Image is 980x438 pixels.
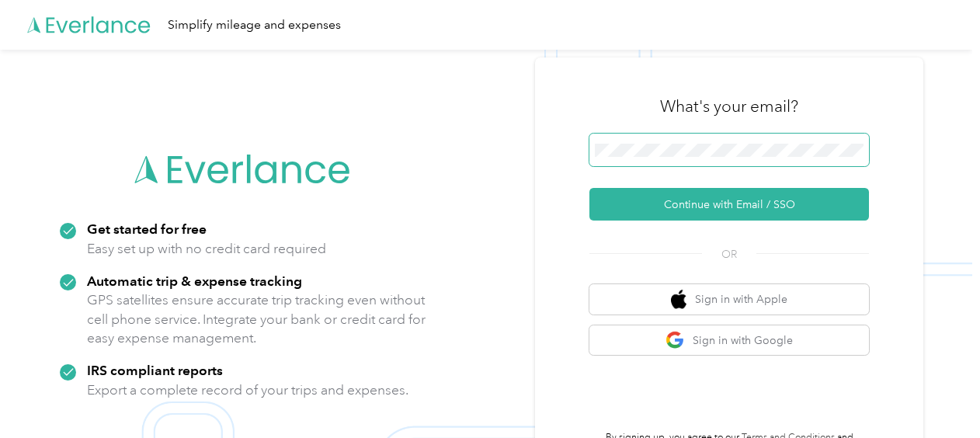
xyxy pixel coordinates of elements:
[589,284,869,315] button: apple logoSign in with Apple
[87,362,223,378] strong: IRS compliant reports
[665,331,685,350] img: google logo
[660,96,798,117] h3: What's your email?
[589,188,869,221] button: Continue with Email / SSO
[87,381,408,400] p: Export a complete record of your trips and expenses.
[671,290,686,309] img: apple logo
[702,246,756,262] span: OR
[87,273,302,289] strong: Automatic trip & expense tracking
[87,290,426,348] p: GPS satellites ensure accurate trip tracking even without cell phone service. Integrate your bank...
[589,325,869,356] button: google logoSign in with Google
[87,221,207,237] strong: Get started for free
[168,16,341,35] div: Simplify mileage and expenses
[87,239,326,259] p: Easy set up with no credit card required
